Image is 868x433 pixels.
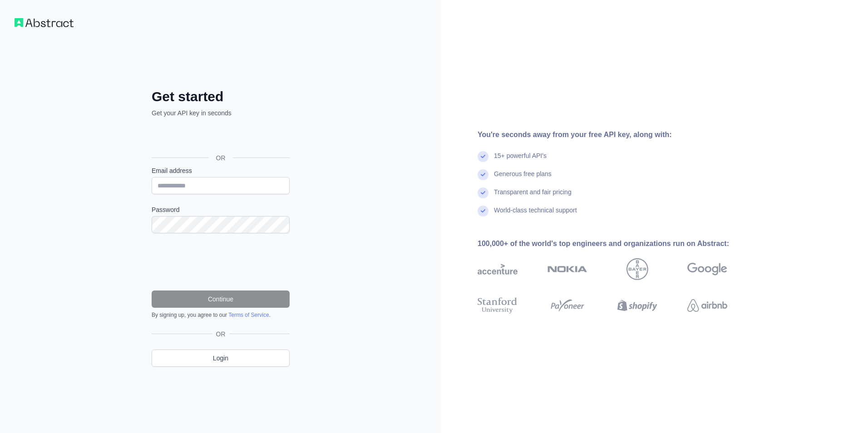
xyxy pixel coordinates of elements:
[494,206,577,224] div: World-class technical support
[152,311,290,319] div: By signing up, you agree to our .
[687,258,727,280] img: google
[494,169,552,187] div: Generous free plans
[478,151,488,162] img: check mark
[478,295,518,315] img: stanford university
[626,258,648,280] img: bayer
[478,169,488,180] img: check mark
[494,187,572,206] div: Transparent and fair pricing
[478,206,488,216] img: check mark
[152,89,290,105] h2: Get started
[547,295,587,315] img: payoneer
[209,153,233,162] span: OR
[478,258,518,280] img: accenture
[478,129,756,140] div: You're seconds away from your free API key, along with:
[152,205,290,214] label: Password
[617,295,657,315] img: shopify
[152,244,290,280] iframe: reCAPTCHA
[228,312,269,318] a: Terms of Service
[212,330,229,339] span: OR
[494,151,547,169] div: 15+ powerful API's
[152,108,290,118] p: Get your API key in seconds
[478,238,756,249] div: 100,000+ of the world's top engineers and organizations run on Abstract:
[152,290,290,308] button: Continue
[15,18,74,27] img: Workflow
[687,295,727,315] img: airbnb
[152,349,290,367] a: Login
[147,128,292,148] iframe: Sign in with Google Button
[152,166,290,175] label: Email address
[478,187,488,198] img: check mark
[547,258,587,280] img: nokia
